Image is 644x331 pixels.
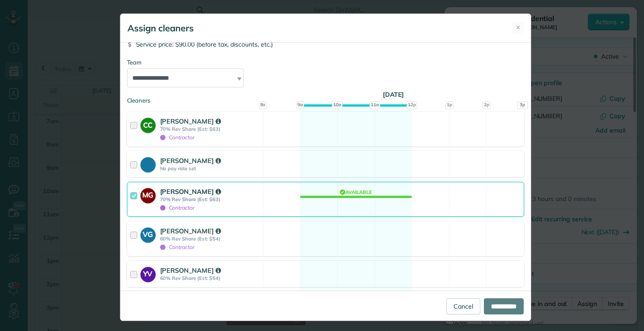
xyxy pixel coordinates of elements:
[127,58,524,67] div: Team
[160,244,195,250] span: Contractor
[160,134,195,141] span: Contractor
[160,227,221,235] strong: [PERSON_NAME]
[127,40,524,49] div: Service price: $90.00 (before tax, discounts, etc.)
[127,22,194,34] h5: Assign cleaners
[160,236,260,242] strong: 60% Rev Share (Est: $54)
[160,275,260,281] strong: 60% Rev Share (Est: $54)
[160,156,221,165] strong: [PERSON_NAME]
[140,188,156,201] strong: MG
[160,266,221,275] strong: [PERSON_NAME]
[140,228,156,240] strong: VG
[516,23,521,32] span: ✕
[446,298,480,314] a: Cancel
[160,204,195,211] span: Contractor
[160,196,260,202] strong: 70% Rev Share (Est: $63)
[127,96,524,99] div: Cleaners
[160,117,221,125] strong: [PERSON_NAME]
[160,187,221,196] strong: [PERSON_NAME]
[140,267,156,279] strong: YV
[160,165,260,172] strong: No pay rate set
[140,118,156,130] strong: CC
[160,126,260,132] strong: 70% Rev Share (Est: $63)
